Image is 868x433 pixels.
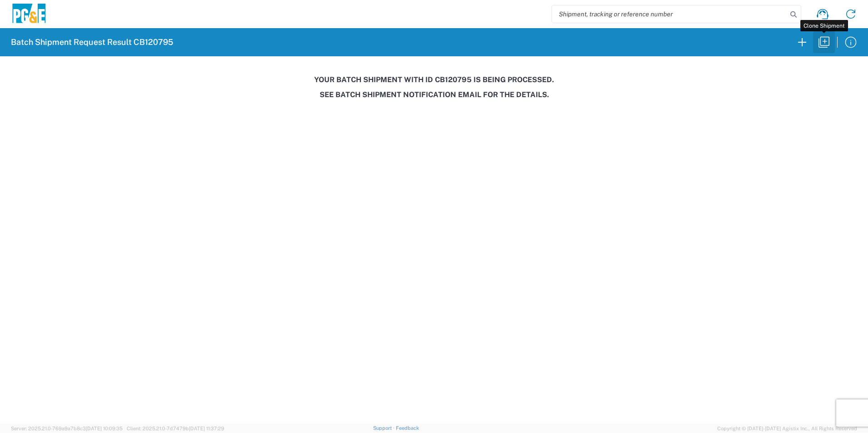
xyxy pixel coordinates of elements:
h3: Your batch shipment with id CB120795 is being processed. [6,75,862,84]
input: Shipment, tracking or reference number [552,5,787,23]
span: [DATE] 11:37:29 [189,426,224,431]
span: Server: 2025.21.0-769a9a7b8c3 [11,426,123,431]
h3: See Batch Shipment Notification email for the details. [6,90,862,99]
h2: Batch Shipment Request Result CB120795 [11,37,173,48]
img: pge [11,4,47,25]
span: Client: 2025.21.0-7d7479b [127,426,224,431]
a: Feedback [396,425,419,431]
a: Support [373,425,396,431]
span: [DATE] 10:09:35 [86,426,123,431]
span: Copyright © [DATE]-[DATE] Agistix Inc., All Rights Reserved [717,424,857,433]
